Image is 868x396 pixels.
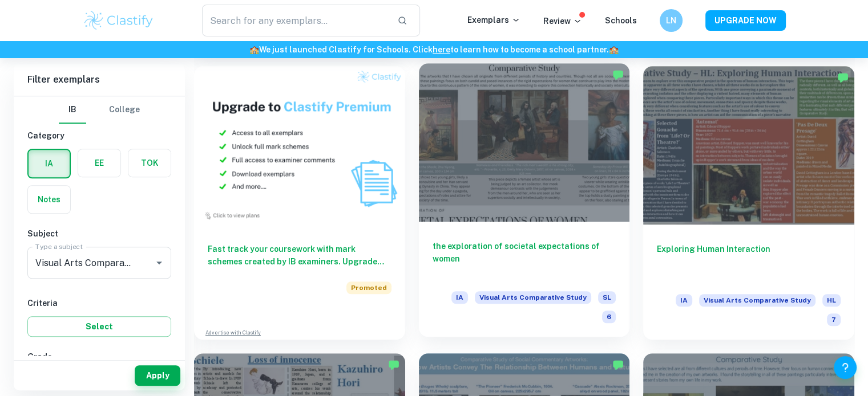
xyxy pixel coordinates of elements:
h6: Exploring Human Interaction [657,243,841,280]
h6: Fast track your coursework with mark schemes created by IB examiners. Upgrade now [208,243,391,268]
a: Schools [605,16,637,25]
h6: LN [664,14,677,27]
span: 6 [602,311,616,323]
span: 🏫 [609,45,619,54]
h6: Criteria [27,297,171,309]
span: IA [676,294,692,307]
span: 7 [827,313,841,326]
h6: the exploration of societal expectations of women [433,240,616,277]
span: 🏫 [249,45,259,54]
img: Marked [837,72,849,83]
div: Filter type choice [59,96,140,124]
button: Select [27,316,171,337]
h6: We just launched Clastify for Schools. Click to learn how to become a school partner. [2,43,866,56]
button: Open [151,255,167,271]
button: College [109,96,140,124]
span: HL [822,294,841,307]
a: Advertise with Clastify [205,329,261,337]
img: Clastify logo [83,9,155,32]
span: Visual Arts Comparative Study [475,291,591,304]
button: Notes [28,186,70,213]
span: IA [451,291,468,304]
span: SL [598,291,616,304]
img: Thumbnail [194,66,405,224]
img: Marked [612,359,624,370]
label: Type a subject [35,242,83,251]
a: the exploration of societal expectations of womenIAVisual Arts Comparative StudySL6 [419,66,630,339]
h6: Filter exemplars [14,64,185,96]
img: Marked [388,359,399,370]
button: Help and Feedback [834,356,857,379]
a: here [433,45,450,54]
p: Review [543,15,582,27]
h6: Category [27,129,171,142]
button: IA [29,150,70,177]
button: Apply [135,365,180,386]
span: Promoted [346,281,391,294]
span: Visual Arts Comparative Study [699,294,815,307]
a: Exploring Human InteractionIAVisual Arts Comparative StudyHL7 [643,66,854,339]
button: EE [78,149,120,177]
button: IB [59,96,86,124]
p: Exemplars [467,14,520,26]
h6: Subject [27,227,171,240]
h6: Grade [27,350,171,363]
button: LN [660,9,683,32]
img: Marked [612,69,624,80]
button: UPGRADE NOW [705,10,786,31]
input: Search for any exemplars... [202,5,389,36]
button: TOK [128,149,171,177]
